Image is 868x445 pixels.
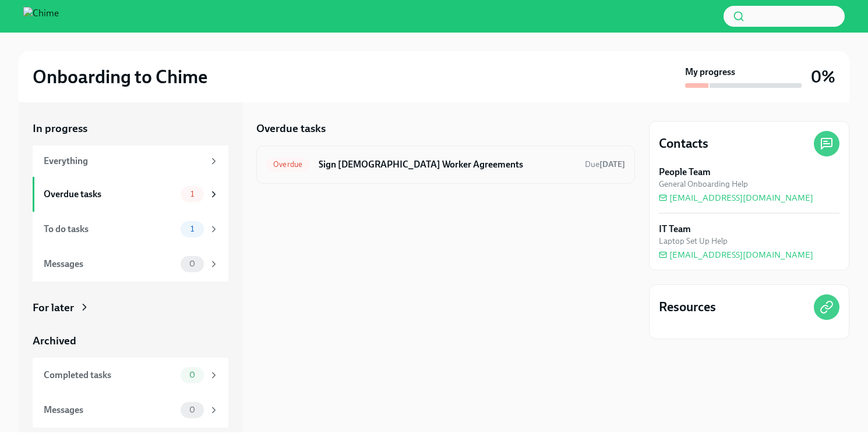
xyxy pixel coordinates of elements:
[44,369,176,382] div: Completed tasks
[182,259,202,268] span: 0
[599,159,625,169] strong: [DATE]
[33,247,228,282] a: Messages0
[585,159,625,169] span: Due
[33,333,228,348] a: Archived
[44,223,176,236] div: To do tasks
[33,121,228,136] a: In progress
[319,158,576,171] h6: Sign [DEMOGRAPHIC_DATA] Worker Agreements
[33,65,207,88] h2: Onboarding to Chime
[659,192,813,204] a: [EMAIL_ADDRESS][DOMAIN_NAME]
[44,155,204,168] div: Everything
[182,405,202,414] span: 0
[659,298,716,316] h4: Resources
[256,121,326,136] h5: Overdue tasks
[182,371,202,379] span: 0
[44,404,176,416] div: Messages
[659,135,708,152] h4: Contacts
[33,177,228,212] a: Overdue tasks1
[659,166,711,179] strong: People Team
[266,155,625,174] a: OverdueSign [DEMOGRAPHIC_DATA] Worker AgreementsDue[DATE]
[685,66,735,79] strong: My progress
[44,258,176,270] div: Messages
[33,300,228,315] a: For later
[585,159,625,170] span: August 31st, 2025 12:00
[266,160,309,169] span: Overdue
[44,188,176,201] div: Overdue tasks
[659,236,728,247] span: Laptop Set Up Help
[33,145,228,177] a: Everything
[184,190,201,198] span: 1
[659,223,691,236] strong: IT Team
[33,300,74,315] div: For later
[33,358,228,393] a: Completed tasks0
[659,249,813,261] a: [EMAIL_ADDRESS][DOMAIN_NAME]
[184,225,201,233] span: 1
[811,66,835,87] h3: 0%
[33,393,228,428] a: Messages0
[33,212,228,247] a: To do tasks1
[23,7,59,26] img: Chime
[659,179,748,190] span: General Onboarding Help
